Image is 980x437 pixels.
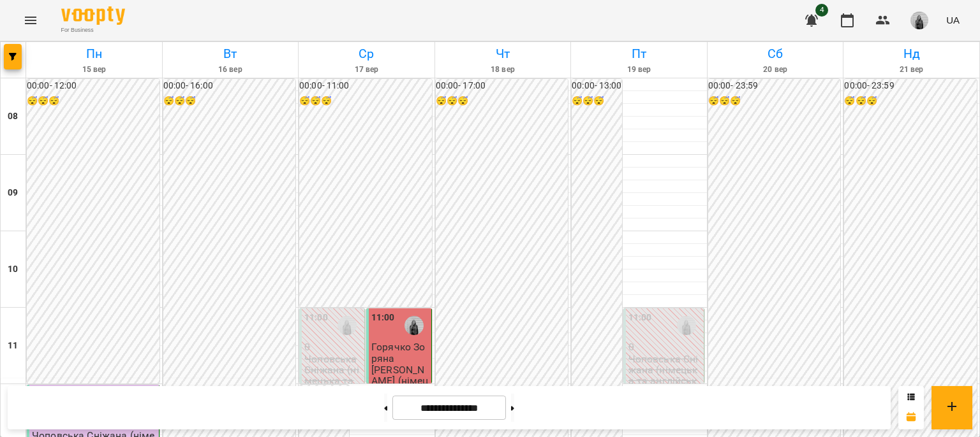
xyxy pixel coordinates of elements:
h6: 00:00 - 16:00 [163,79,296,93]
h6: 08 [8,110,18,124]
label: 11:00 [628,311,652,325]
h6: Пт [573,44,705,64]
p: 0 [628,341,701,352]
h6: 00:00 - 23:59 [844,79,977,93]
span: Горячко Зоряна [371,341,425,364]
h6: Нд [845,44,977,64]
h6: Пн [28,44,160,64]
img: Чоповська Сніжана (н, а) [677,316,696,335]
h6: 19 вер [573,64,705,76]
p: Чоповська Сніжана (німецька та англійська, індивідуально) [628,354,701,408]
h6: 😴😴😴 [299,94,432,108]
h6: 16 вер [165,64,297,76]
img: 465148d13846e22f7566a09ee851606a.jpeg [910,11,928,29]
h6: 18 вер [437,64,569,76]
h6: 11 [8,339,18,353]
h6: 20 вер [709,64,842,76]
h6: 10 [8,262,18,276]
p: [PERSON_NAME] (німецька, індивідуально) [371,364,429,408]
span: UA [946,13,960,27]
label: 11:00 [371,311,395,325]
img: Чоповська Сніжана (н, а) [405,316,424,335]
h6: 15 вер [28,64,160,76]
h6: 17 вер [301,64,433,76]
h6: 00:00 - 17:00 [436,79,568,93]
h6: 21 вер [845,64,977,76]
h6: 00:00 - 13:00 [572,79,621,93]
p: 0 [304,341,362,352]
h6: Ср [301,44,433,64]
label: 11:00 [304,311,328,325]
h6: Вт [165,44,297,64]
h6: 09 [8,186,18,200]
h6: 😴😴😴 [27,94,160,108]
h6: 😴😴😴 [708,94,841,108]
img: Voopty Logo [61,6,125,25]
h6: 00:00 - 11:00 [299,79,432,93]
h6: 😴😴😴 [163,94,296,108]
p: Чоповська Сніжана (німецька та англійська, індивідуально) [304,354,362,420]
h6: 😴😴😴 [436,94,568,108]
button: Menu [15,5,46,36]
h6: 00:00 - 12:00 [27,79,160,93]
span: For Business [61,26,125,34]
img: Чоповська Сніжана (н, а) [338,316,357,335]
button: UA [941,8,965,32]
h6: Чт [437,44,569,64]
h6: 00:00 - 23:59 [708,79,841,93]
h6: Сб [709,44,842,64]
h6: 😴😴😴 [844,94,977,108]
h6: 😴😴😴 [572,94,621,108]
span: 4 [815,4,828,17]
